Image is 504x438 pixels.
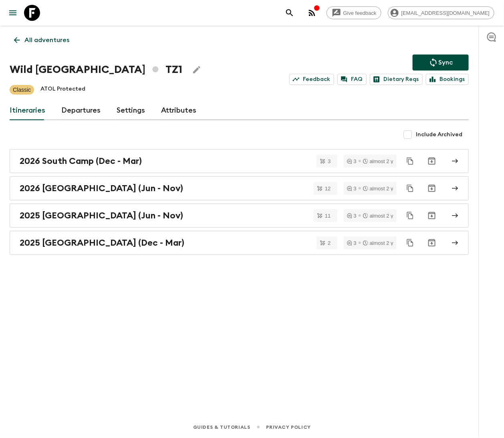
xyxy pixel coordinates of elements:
[266,423,311,432] a: Privacy Policy
[193,423,250,432] a: Guides & Tutorials
[363,186,393,191] div: almost 2 y
[347,159,357,164] div: 3
[403,236,417,250] button: Duplicate
[10,204,469,228] a: 2025 [GEOGRAPHIC_DATA] (Jun - Nov)
[363,213,393,218] div: almost 2 y
[327,6,381,19] a: Give feedback
[403,181,417,196] button: Duplicate
[403,208,417,223] button: Duplicate
[20,210,183,221] h2: 2025 [GEOGRAPHIC_DATA] (Jun - Nov)
[20,183,183,194] h2: 2026 [GEOGRAPHIC_DATA] (Jun - Nov)
[40,85,85,95] p: ATOL Protected
[5,5,21,21] button: menu
[424,235,440,251] button: Archive
[323,159,335,164] span: 3
[117,101,145,120] a: Settings
[416,131,462,139] span: Include Archived
[426,74,469,85] a: Bookings
[370,74,423,85] a: Dietary Reqs
[424,208,440,224] button: Archive
[20,156,142,166] h2: 2026 South Camp (Dec - Mar)
[347,186,357,191] div: 3
[61,101,101,120] a: Departures
[337,74,367,85] a: FAQ
[10,149,469,173] a: 2026 South Camp (Dec - Mar)
[424,180,440,196] button: Archive
[413,54,469,71] button: Sync adventure departures to the booking engine
[320,186,335,191] span: 12
[397,10,494,16] span: [EMAIL_ADDRESS][DOMAIN_NAME]
[10,231,469,255] a: 2025 [GEOGRAPHIC_DATA] (Dec - Mar)
[161,101,196,120] a: Attributes
[363,159,393,164] div: almost 2 y
[289,74,334,85] a: Feedback
[282,5,298,21] button: search adventures
[13,86,31,94] p: Classic
[363,240,393,246] div: almost 2 y
[388,6,494,19] div: [EMAIL_ADDRESS][DOMAIN_NAME]
[10,62,182,78] h1: Wild [GEOGRAPHIC_DATA] TZ1
[10,176,469,200] a: 2026 [GEOGRAPHIC_DATA] (Jun - Nov)
[24,35,69,45] p: All adventures
[403,154,417,168] button: Duplicate
[424,153,440,169] button: Archive
[347,240,357,246] div: 3
[323,240,335,246] span: 2
[10,101,45,120] a: Itineraries
[20,238,184,248] h2: 2025 [GEOGRAPHIC_DATA] (Dec - Mar)
[10,32,74,48] a: All adventures
[320,213,335,218] span: 11
[438,58,453,67] p: Sync
[339,10,381,16] span: Give feedback
[347,213,357,218] div: 3
[189,62,205,78] button: Edit Adventure Title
